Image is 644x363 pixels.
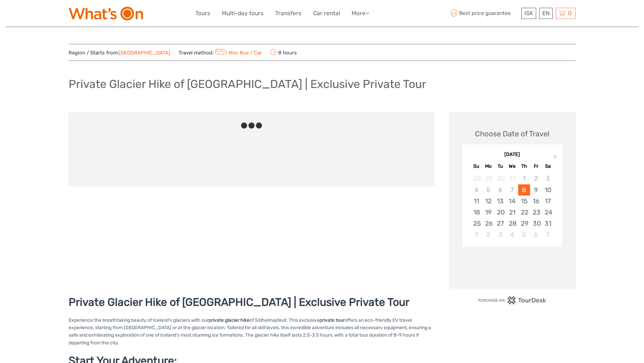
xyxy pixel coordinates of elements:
[209,317,249,323] strong: private glacier hike
[542,196,554,207] div: Choose Saturday, January 17th, 2026
[275,8,302,18] a: Transfers
[494,173,506,184] div: Not available Tuesday, December 30th, 2025
[530,207,542,218] div: Choose Friday, January 23rd, 2026
[530,229,542,240] div: Choose Friday, February 6th, 2026
[471,218,482,229] div: Choose Sunday, January 25th, 2026
[506,196,518,207] div: Choose Wednesday, January 14th, 2026
[464,173,560,240] div: month 2026-01
[471,162,482,171] div: Su
[518,207,530,218] div: Choose Thursday, January 22nd, 2026
[530,196,542,207] div: Choose Friday, January 16th, 2026
[542,218,554,229] div: Choose Saturday, January 31st, 2026
[482,218,494,229] div: Choose Monday, January 26th, 2026
[69,77,426,91] h1: Private Glacier Hike of [GEOGRAPHIC_DATA] | Exclusive Private Tour
[482,207,494,218] div: Choose Monday, January 19th, 2026
[494,218,506,229] div: Choose Tuesday, January 27th, 2026
[449,8,520,19] span: Best price guarantee
[119,50,170,56] a: [GEOGRAPHIC_DATA]
[462,151,562,158] div: [DATE]
[542,207,554,218] div: Choose Saturday, January 24th, 2026
[506,173,518,184] div: Not available Wednesday, December 31st, 2025
[518,229,530,240] div: Choose Thursday, February 5th, 2026
[222,8,264,18] a: Multi-day tours
[518,162,530,171] div: Th
[214,50,262,56] a: Mini Bus / Car
[494,196,506,207] div: Choose Tuesday, January 13th, 2026
[494,184,506,196] div: Not available Tuesday, January 6th, 2026
[69,49,170,56] span: Region / Starts from:
[506,218,518,229] div: Choose Wednesday, January 28th, 2026
[530,173,542,184] div: Not available Friday, January 2nd, 2026
[471,207,482,218] div: Choose Sunday, January 18th, 2026
[482,229,494,240] div: Choose Monday, February 2nd, 2026
[471,229,482,240] div: Choose Sunday, February 1st, 2026
[542,184,554,196] div: Choose Saturday, January 10th, 2026
[471,184,482,196] div: Not available Sunday, January 4th, 2026
[530,218,542,229] div: Choose Friday, January 30th, 2026
[518,218,530,229] div: Choose Thursday, January 29th, 2026
[567,10,573,17] span: 0
[471,173,482,184] div: Not available Sunday, December 28th, 2025
[530,162,542,171] div: Fr
[313,8,340,18] a: Car rental
[471,196,482,207] div: Choose Sunday, January 11th, 2026
[518,196,530,207] div: Choose Thursday, January 15th, 2026
[352,8,369,18] a: More
[69,317,435,347] p: Experience the breathtaking beauty of Iceland's glaciers with our of Sólheimajökull. This exclusi...
[518,173,530,184] div: Not available Thursday, January 1st, 2026
[482,196,494,207] div: Choose Monday, January 12th, 2026
[506,162,518,171] div: We
[542,173,554,184] div: Not available Saturday, January 3rd, 2026
[506,207,518,218] div: Choose Wednesday, January 21st, 2026
[482,184,494,196] div: Not available Monday, January 5th, 2026
[69,296,409,309] strong: Private Glacier Hike of [GEOGRAPHIC_DATA] | Exclusive Private Tour
[494,207,506,218] div: Choose Tuesday, January 20th, 2026
[542,229,554,240] div: Choose Saturday, February 7th, 2026
[178,48,262,57] span: Travel method:
[482,173,494,184] div: Not available Monday, December 29th, 2025
[524,10,533,17] span: ISK
[494,229,506,240] div: Choose Tuesday, February 3rd, 2026
[539,8,553,19] div: EN
[475,129,549,139] div: Choose Date of Travel
[195,8,210,18] a: Tours
[506,229,518,240] div: Choose Wednesday, February 4th, 2026
[510,264,515,269] div: Loading...
[494,162,506,171] div: Tu
[542,162,554,171] div: Sa
[69,7,143,20] img: What's On
[506,184,518,196] div: Not available Wednesday, January 7th, 2026
[530,184,542,196] div: Choose Friday, January 9th, 2026
[518,184,530,196] div: Choose Thursday, January 8th, 2026
[478,296,546,304] img: PurchaseViaTourDesk.png
[319,317,344,323] strong: private tour
[270,48,297,57] span: 8 hours
[482,162,494,171] div: Mo
[551,153,562,164] button: Next Month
